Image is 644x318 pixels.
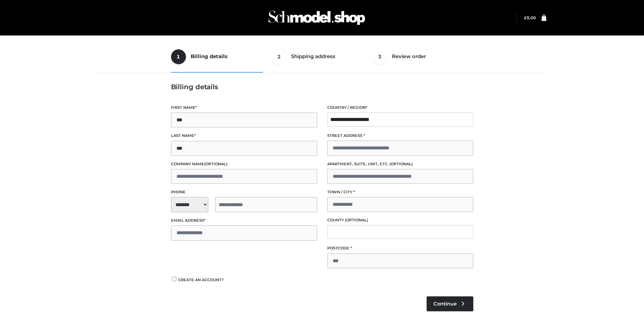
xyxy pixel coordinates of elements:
[327,104,473,111] label: Country / Region
[171,104,317,111] label: First name
[171,189,317,195] label: Phone
[524,15,536,20] bdi: 5.00
[427,296,473,311] a: Continue
[178,277,224,282] span: Create an account?
[327,245,473,251] label: Postcode
[204,162,228,166] span: (optional)
[433,301,457,307] span: Continue
[524,15,527,20] span: £
[171,217,317,224] label: Email address
[345,218,368,222] span: (optional)
[171,132,317,139] label: Last name
[327,132,473,139] label: Street address
[389,162,413,166] span: (optional)
[171,277,177,281] input: Create an account?
[171,161,317,167] label: Company name
[524,15,536,20] a: £5.00
[266,4,367,31] img: Schmodel Admin 964
[327,217,473,223] label: County
[327,161,473,167] label: Apartment, suite, unit, etc.
[327,189,473,195] label: Town / City
[171,83,473,91] h3: Billing details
